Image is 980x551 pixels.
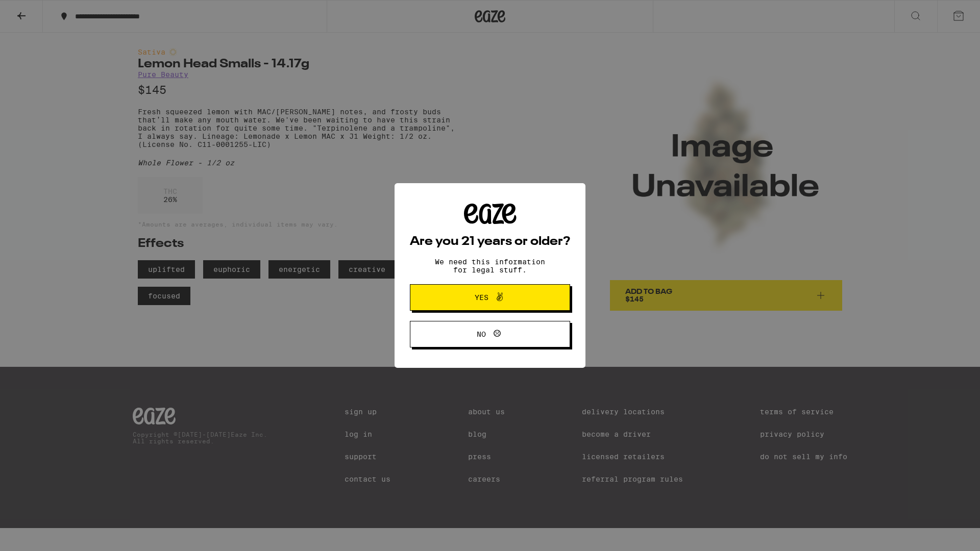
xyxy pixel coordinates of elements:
[410,284,570,311] button: Yes
[410,236,570,248] h2: Are you 21 years or older?
[916,520,970,546] iframe: Opens a widget where you can find more information
[475,294,488,301] span: Yes
[426,258,554,274] p: We need this information for legal stuff.
[410,321,570,347] button: No
[477,331,486,338] span: No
